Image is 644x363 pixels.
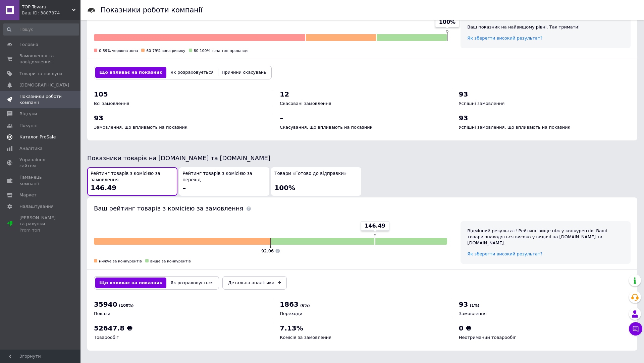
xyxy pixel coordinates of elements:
[280,114,283,122] span: –
[629,322,642,336] button: Чат з покупцем
[19,123,38,129] span: Покупці
[19,227,62,233] div: Prom топ
[22,4,72,10] span: TOP Tovaru
[94,324,132,332] span: 52647.8 ₴
[470,303,480,308] span: (1%)
[459,101,505,106] span: Успішні замовлення
[280,324,303,332] span: 7.13%
[194,49,249,53] span: 80-100% зона топ-продавця
[19,111,37,117] span: Відгуки
[87,155,270,162] span: Показники товарів на [DOMAIN_NAME] та [DOMAIN_NAME]
[19,174,62,186] span: Гаманець компанії
[467,228,624,246] div: Відмінний результат! Рейтинг вище ніж у конкурентів. Ваші товари знаходяться високо у видачі на [...
[19,157,62,169] span: Управління сайтом
[280,101,331,106] span: Скасовані замовлення
[365,222,385,230] span: 146.49
[22,10,80,16] div: Ваш ID: 3807874
[166,278,218,288] button: Як розраховується
[95,67,166,78] button: Що впливає на показник
[261,248,274,253] span: 92.06
[119,303,134,308] span: (100%)
[19,42,38,48] span: Головна
[19,82,69,88] span: [DEMOGRAPHIC_DATA]
[99,259,142,263] span: нижче за конкурентів
[459,90,468,98] span: 93
[95,278,166,288] button: Що впливає на показник
[222,276,287,290] a: Детальна аналітика
[439,18,455,26] span: 100%
[280,335,331,340] span: Комісія за замовлення
[94,205,243,212] span: Ваш рейтинг товарів з комісією за замовлення
[94,101,129,106] span: Всі замовлення
[459,335,516,340] span: Неотриманий товарообіг
[91,184,116,192] span: 146.49
[300,303,310,308] span: (6%)
[459,300,468,308] span: 93
[94,300,117,308] span: 35940
[19,192,37,198] span: Маркет
[19,71,62,77] span: Товари та послуги
[146,49,185,53] span: 60-79% зона ризику
[182,184,186,192] span: –
[218,67,270,78] button: Причини скасувань
[94,311,110,316] span: Покази
[3,23,79,36] input: Пошук
[459,324,472,332] span: 0 ₴
[280,311,302,316] span: Переходи
[99,49,138,53] span: 0-59% червона зона
[94,114,103,122] span: 93
[166,67,218,78] button: Як розраховується
[459,125,571,130] span: Успішні замовлення, що впливають на показник
[19,215,62,233] span: [PERSON_NAME] та рахунки
[459,311,487,316] span: Замовлення
[19,134,56,140] span: Каталог ProSale
[101,6,203,14] h1: Показники роботи компанії
[94,335,119,340] span: Товарообіг
[280,90,289,98] span: 12
[179,167,269,196] button: Рейтинг товарів з комісією за перехід–
[94,90,108,98] span: 105
[87,167,177,196] button: Рейтинг товарів з комісією за замовлення146.49
[274,171,346,177] span: Товари «Готово до відправки»
[19,94,62,106] span: Показники роботи компанії
[467,251,542,256] a: Як зберегти високий результат?
[280,300,299,308] span: 1863
[459,114,468,122] span: 93
[91,171,174,183] span: Рейтинг товарів з комісією за замовлення
[271,167,361,196] button: Товари «Готово до відправки»100%
[467,36,542,41] a: Як зберегти високий результат?
[467,24,624,30] div: Ваш показник на найвищому рівні. Так тримати!
[280,125,372,130] span: Скасування, що впливають на показник
[150,259,191,263] span: вище за конкурентів
[19,203,54,209] span: Налаштування
[274,184,295,192] span: 100%
[19,53,62,65] span: Замовлення та повідомлення
[19,145,43,152] span: Аналітика
[94,125,187,130] span: Замовлення, що впливають на показник
[182,171,266,183] span: Рейтинг товарів з комісією за перехід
